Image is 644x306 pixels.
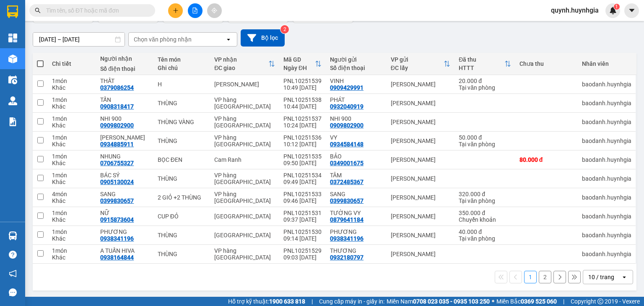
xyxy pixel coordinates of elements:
[158,175,206,182] div: THÙNG
[459,216,511,223] div: Chuyển khoản
[8,54,17,63] img: warehouse-icon
[228,297,305,306] span: Hỗ trợ kỹ thuật:
[100,122,134,129] div: 0909802900
[330,216,364,223] div: 0879641184
[330,172,382,179] div: TÂM
[459,191,511,197] div: 320.000 đ
[214,156,275,163] div: Cam Ranh
[330,247,382,254] div: THƯƠNG
[100,235,134,242] div: 0938341196
[459,65,504,71] div: HTTT
[283,210,322,216] div: PNL10251531
[158,81,206,88] div: H
[330,210,382,216] div: TƯỜNG VY
[158,137,206,144] div: THÙNG
[100,172,149,179] div: BÁC SÝ
[158,65,206,71] div: Ghi chú
[615,4,618,10] span: 1
[283,56,315,63] div: Mã GD
[283,103,322,110] div: 10:44 [DATE]
[52,134,92,141] div: 1 món
[52,210,92,216] div: 1 món
[283,160,322,166] div: 09:50 [DATE]
[614,4,620,10] sup: 1
[211,8,217,13] span: aim
[100,141,134,148] div: 0934885911
[459,210,511,216] div: 350.000 đ
[283,172,322,179] div: PNL10251534
[519,156,574,163] div: 80.000 đ
[391,232,451,239] div: [PERSON_NAME]
[158,232,206,239] div: THÙNG
[330,228,382,235] div: PHƯƠNG
[391,251,451,257] div: [PERSON_NAME]
[7,5,18,18] img: logo-vxr
[519,60,574,67] div: Chưa thu
[214,134,275,148] div: VP hàng [GEOGRAPHIC_DATA]
[330,141,364,148] div: 0934584148
[628,7,636,14] span: caret-down
[492,300,494,303] span: ⚪️
[158,156,206,163] div: BỌC ĐEN
[459,78,511,84] div: 20.000 đ
[330,122,364,129] div: 0909802900
[283,96,322,103] div: PNL10251538
[582,232,631,239] div: baodanh.huynhgia
[52,78,92,84] div: 1 món
[391,194,451,201] div: [PERSON_NAME]
[158,56,206,63] div: Tên món
[387,53,455,75] th: Toggle SortBy
[283,228,322,235] div: PNL10251530
[225,36,232,43] svg: open
[188,3,203,18] button: file-add
[283,134,322,141] div: PNL10251536
[391,81,451,88] div: [PERSON_NAME]
[35,8,41,13] span: search
[283,197,322,204] div: 09:46 [DATE]
[283,141,322,148] div: 10:12 [DATE]
[459,56,504,63] div: Đã thu
[283,153,322,160] div: PNL10251535
[8,75,17,84] img: warehouse-icon
[459,228,511,235] div: 40.000 đ
[52,160,92,166] div: Khác
[100,210,149,216] div: NỮ
[52,247,92,254] div: 1 món
[283,247,322,254] div: PNL10251529
[582,156,631,163] div: baodanh.huynhgia
[283,115,322,122] div: PNL10251537
[621,274,628,280] svg: open
[52,254,92,261] div: Khác
[52,60,92,67] div: Chi tiết
[8,34,17,42] img: dashboard-icon
[192,8,198,13] span: file-add
[330,160,364,166] div: 0349001675
[52,84,92,91] div: Khác
[582,137,631,144] div: baodanh.huynhgia
[158,213,206,220] div: CUP ĐỎ
[459,235,511,242] div: Tại văn phòng
[100,55,149,62] div: Người nhận
[8,96,17,105] img: warehouse-icon
[52,103,92,110] div: Khác
[609,7,617,14] img: icon-new-feature
[100,84,134,91] div: 0379086254
[241,29,285,47] button: Bộ lọc
[330,78,382,84] div: VINH
[214,65,268,71] div: ĐC giao
[391,119,451,125] div: [PERSON_NAME]
[330,65,382,71] div: Số điện thoại
[597,298,603,304] span: copyright
[391,213,451,220] div: [PERSON_NAME]
[524,271,537,283] button: 1
[100,134,149,141] div: NGỌC ANH
[582,175,631,182] div: baodanh.huynhgia
[582,213,631,220] div: baodanh.huynhgia
[330,197,364,204] div: 0399830657
[391,56,444,63] div: VP gửi
[52,197,92,204] div: Khác
[319,297,384,306] span: Cung cấp máy in - giấy in:
[100,115,149,122] div: NHI 900
[330,191,382,197] div: SANG
[173,8,179,13] span: plus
